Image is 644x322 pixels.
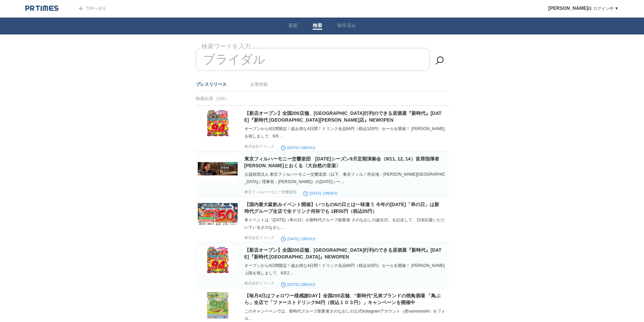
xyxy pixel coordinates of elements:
div: オープンから4日間限定！超お得な4日間！ドリンク全品94円（税込103円）セールを開催！ [PERSON_NAME]上陸を祝しまして、8月2… [244,262,447,277]
a: 最新 [288,23,298,30]
img: 70373-210-d998b246815542b8547f252fc3dea2b6-2160x2700.jpg [198,110,238,136]
a: 【新店オープン】全国200店舗、[GEOGRAPHIC_DATA]行列のできる居酒屋『新時代』[DATE]『新時代 [GEOGRAPHIC_DATA]』NEWOPEN [244,247,442,259]
a: [PERSON_NAME]様 ログイン中 ▼ [548,6,619,11]
a: TOPへ戻る [69,6,106,11]
a: 保存済み [337,23,356,30]
a: 東京フィルハーモニー交響楽団 [DATE]シーズン9月定期演奏会（9/11, 12, 14）首席指揮者[PERSON_NAME]とおくる〈大自然の音楽〉 [244,156,439,168]
img: 70373-206-018ca655beb8f7f330a8b59018f7e091-1280x720.jpg [198,201,238,227]
p: 株式会社ファッズ [244,281,274,286]
p: 株式会社ファッズ [244,144,274,149]
time: [DATE] 13時00分 [281,282,316,287]
p: 株式会社ファッズ [244,235,274,240]
img: logo.png [25,5,58,12]
a: 【毎月4日はフォロワー様感謝DAY】全国200店舗、"新時代"兄弟ブランドの焼鳥酒場 「鳥ぶら」全店で「ファーストドリンク94円（税込１０３円）」キャンペーンを開催中 [244,293,441,305]
p: 東京フィルハーモニー交響楽団 [244,190,296,195]
time: [DATE] 11時00分 [281,237,316,241]
a: 【国内最大級飲みイベント開催】いつもの4の日とは一味違う 今年の[DATE]「串の日」は新時代グループ全店で全ドリンク何杯でも 1杯50円（税込55円） [244,202,439,214]
img: arrow.png [79,6,83,10]
time: [DATE] 12時00分 [303,191,338,195]
img: 70373-205-ba699b7a3a8df52d42bf3ea4d6522fe3-2160x2700.jpg [198,247,238,273]
a: 【新店オープン】全国200店舗、[GEOGRAPHIC_DATA]行列のできる居酒屋『新時代』[DATE]『新時代 [GEOGRAPHIC_DATA][PERSON_NAME]店』NEWOPEN [244,110,442,123]
span: [PERSON_NAME] [548,5,588,11]
div: 本イベントは「[DATE]（串の日）が新時代グループ創業者 さのなおしの誕生日」を記念して、日頃応援いただいているさのなおし… [244,216,447,231]
div: 検索結果（105） [196,92,449,106]
img: 53202-105-83148ebcda051f0013cae40730df8561-960x320.jpg [198,155,238,182]
a: 検索 [313,23,322,30]
a: プレスリリース [196,82,226,87]
time: [DATE] 10時00分 [281,146,316,150]
div: 公益財団法人 東京フィルハーモニー交響楽団（以下、東京フィル／所在地：[PERSON_NAME][GEOGRAPHIC_DATA]／理事長：[PERSON_NAME]）の[DATE]シー… [244,171,447,185]
a: 企業情報 [250,82,268,87]
img: 70373-204-8df1c03b0d12b116d822bd8986083bfa-1276x1584.jpg [198,292,238,319]
label: 検索ワードを入力 [200,41,252,52]
div: オープンから4日間限定！超お得な4日間！ドリンク全品94円（税込103円）セールを開催！ [PERSON_NAME]を祝しまして、9月… [244,125,447,140]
